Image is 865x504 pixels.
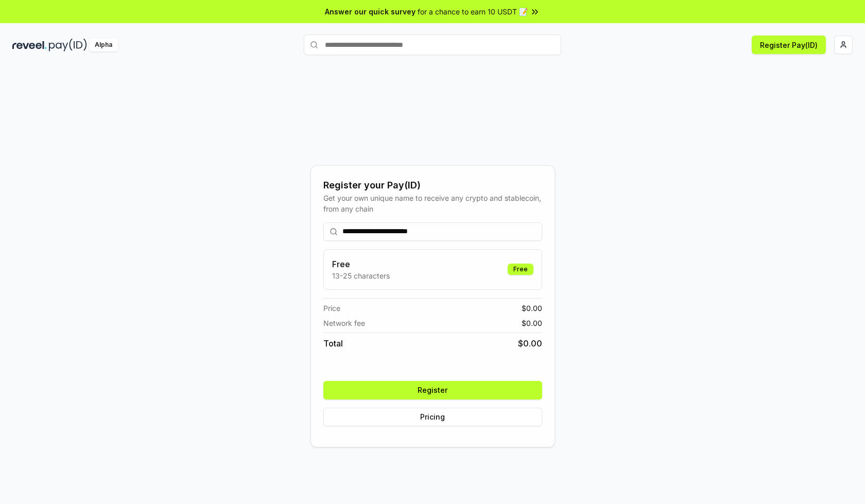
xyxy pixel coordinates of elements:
span: Network fee [323,318,365,328]
div: Get your own unique name to receive any crypto and stablecoin, from any chain [323,193,542,214]
div: Alpha [89,39,118,51]
span: for a chance to earn 10 USDT 📝 [418,6,528,17]
h3: Free [332,258,390,270]
button: Register Pay(ID) [752,36,826,54]
span: Answer our quick survey [325,6,416,17]
span: $ 0.00 [522,318,542,328]
span: Price [323,303,340,314]
button: Pricing [323,408,542,426]
span: Total [323,337,343,350]
span: $ 0.00 [522,303,542,314]
span: $ 0.00 [518,337,542,350]
button: Register [323,381,542,399]
div: Register your Pay(ID) [323,178,542,193]
div: Free [508,264,533,275]
img: reveel_dark [12,39,47,51]
img: pay_id [49,39,87,51]
p: 13-25 characters [332,270,390,281]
